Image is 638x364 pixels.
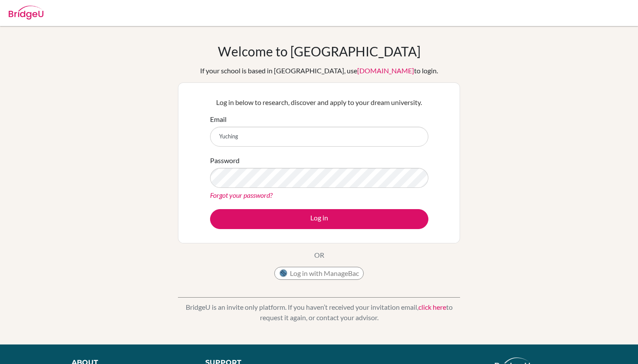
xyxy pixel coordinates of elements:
p: Log in below to research, discover and apply to your dream university. [210,97,428,108]
label: Password [210,155,240,166]
a: click here [418,303,446,311]
div: If your school is based in [GEOGRAPHIC_DATA], use to login. [200,66,438,76]
p: BridgeU is an invite only platform. If you haven’t received your invitation email, to request it ... [178,302,460,323]
img: Bridge-U [9,6,43,20]
button: Log in [210,209,428,229]
button: Log in with ManageBac [274,267,364,280]
label: Email [210,114,227,125]
p: OR [314,250,324,260]
a: Forgot your password? [210,191,273,199]
a: [DOMAIN_NAME] [357,66,414,75]
h1: Welcome to [GEOGRAPHIC_DATA] [218,43,421,59]
iframe: Intercom live chat [608,334,629,355]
